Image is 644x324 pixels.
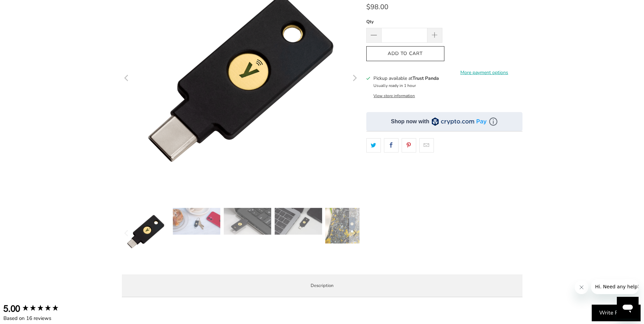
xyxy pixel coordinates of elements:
iframe: Reviews Widget [366,164,522,187]
img: YubiKey 5C (NFC) - Trust Panda [122,208,169,255]
div: Shop now with [391,118,429,125]
div: 5.00 star rating [22,304,59,313]
a: Share this on Twitter [366,138,381,152]
iframe: Button to launch messaging window [617,297,639,319]
img: YubiKey 5C (NFC) - Trust Panda [275,208,322,235]
div: 5.00 [3,303,20,315]
iframe: Close message [575,281,588,294]
img: YubiKey 5C (NFC) - Trust Panda [325,208,373,244]
button: Add to Cart [366,46,444,61]
button: View store information [373,93,415,98]
div: Overall product rating out of 5: 5.00 [3,303,75,315]
span: Hi. Need any help? [4,5,49,10]
label: Description [122,274,522,297]
div: Write Review [592,305,641,322]
small: Usually ready in 1 hour [373,83,416,88]
iframe: Message from company [591,279,639,294]
h3: Pickup available at [373,75,439,82]
a: More payment options [446,69,522,76]
button: Next [349,208,360,259]
div: Based on 16 reviews [3,315,75,322]
span: $98.00 [366,2,388,12]
button: Previous [122,208,132,259]
img: YubiKey 5C (NFC) - Trust Panda [224,208,271,235]
b: Trust Panda [412,75,439,82]
label: Qty [366,18,442,25]
a: Share this on Facebook [384,138,399,152]
a: Email this to a friend [419,138,434,152]
a: Share this on Pinterest [402,138,416,152]
img: YubiKey 5C (NFC) - Trust Panda [173,208,220,235]
span: Add to Cart [373,51,437,57]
